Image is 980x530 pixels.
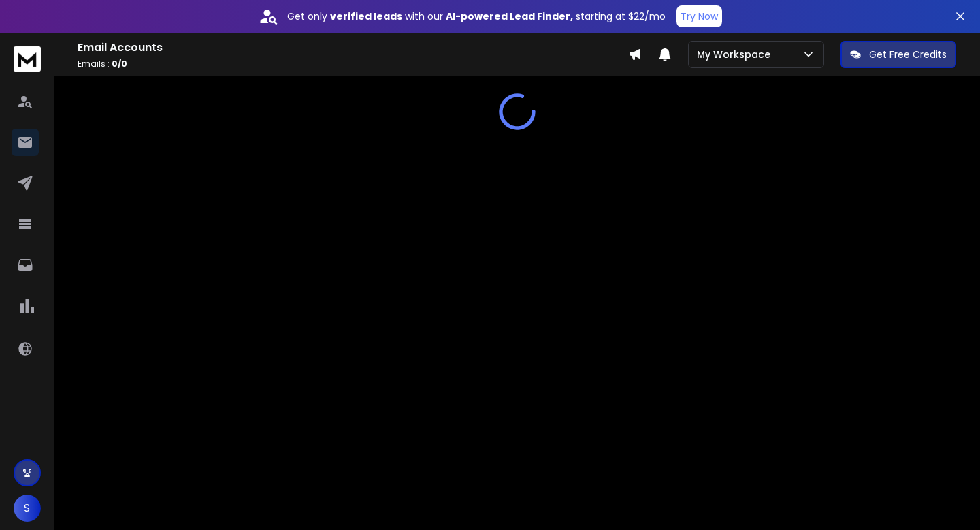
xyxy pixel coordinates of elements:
p: Get Free Credits [869,48,947,61]
strong: verified leads [330,10,402,23]
span: 0 / 0 [112,58,127,69]
strong: AI-powered Lead Finder, [446,10,573,23]
p: Try Now [681,10,718,23]
button: S [14,495,41,522]
p: Get only with our starting at $22/mo [287,10,666,23]
p: My Workspace [697,48,776,61]
h1: Email Accounts [78,40,628,56]
img: logo [14,46,41,72]
button: Get Free Credits [840,41,956,68]
p: Emails : [78,59,628,69]
button: Try Now [676,5,722,27]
